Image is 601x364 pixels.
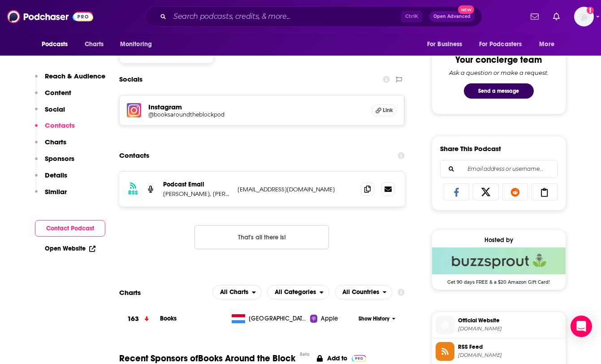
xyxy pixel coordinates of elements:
[432,274,566,285] span: Get 90 days FREE & a $20 Amazon Gift Card!
[539,38,554,51] span: More
[267,285,329,299] button: open menu
[127,103,141,117] img: iconImage
[45,187,67,196] p: Similar
[533,36,566,53] button: open menu
[310,314,355,323] a: Apple
[267,285,329,299] h2: Categories
[35,187,67,204] button: Similar
[145,6,482,27] div: Search podcasts, credits, & more...
[119,288,141,297] h2: Charts
[433,14,471,19] span: Open Advanced
[458,325,562,332] span: booksaroundtheblock.buzzsprout.com
[444,183,470,200] a: Share on Facebook
[45,121,75,130] p: Contacts
[458,343,562,351] span: RSS Feed
[571,316,592,337] div: Open Intercom Messenger
[45,88,71,97] p: Content
[7,8,93,25] img: Podchaser - Follow, Share and Rate Podcasts
[432,247,566,284] a: Buzzsprout Deal: Get 90 days FREE & a $20 Amazon Gift Card!
[128,189,138,196] h3: RSS
[448,160,550,178] input: Email address or username...
[35,220,105,237] button: Contact Podcast
[238,186,354,193] p: [EMAIL_ADDRESS][DOMAIN_NAME]
[440,144,501,153] h3: Share This Podcast
[160,315,177,322] a: Books
[427,38,463,51] span: For Business
[148,103,365,111] h5: Instagram
[35,121,75,138] button: Contacts
[127,314,139,324] h3: 163
[440,160,558,178] div: Search followers
[45,154,74,163] p: Sponsors
[35,154,74,171] button: Sponsors
[45,72,105,80] p: Reach & Audience
[220,289,248,295] span: All Charts
[574,7,594,26] img: User Profile
[212,285,262,299] button: open menu
[401,11,422,22] span: Ctrl K
[473,36,535,53] button: open menu
[432,236,566,244] div: Hosted by
[228,314,310,323] a: [GEOGRAPHIC_DATA]
[35,138,66,154] button: Charts
[148,111,365,118] a: @booksaroundtheblockpod
[449,69,549,76] div: Ask a question or make a request.
[458,352,562,359] span: feeds.buzzsprout.com
[163,181,230,188] p: Podcast Email
[45,138,66,146] p: Charts
[352,355,367,362] img: Pro Logo
[119,71,143,88] h2: Socials
[436,316,562,334] a: Official Website[DOMAIN_NAME]
[170,9,401,24] input: Search podcasts, credits, & more...
[35,36,80,53] button: open menu
[455,54,542,65] div: Your concierge team
[458,316,562,325] span: Official Website
[275,289,316,295] span: All Categories
[35,72,105,88] button: Reach & Audience
[79,36,109,53] a: Charts
[321,314,338,323] span: Apple
[574,7,594,26] button: Show profile menu
[119,353,295,364] span: Recent Sponsors of Books Around the Block
[119,147,149,164] h2: Contacts
[195,225,329,249] button: Nothing here.
[119,307,160,331] a: 163
[148,111,292,118] h5: @booksaroundtheblockpod
[421,36,474,53] button: open menu
[300,351,310,357] div: Beta
[429,11,475,22] button: Open AdvancedNew
[383,107,393,114] span: Link
[114,36,164,53] button: open menu
[549,9,563,24] a: Show notifications dropdown
[45,245,95,252] a: Open Website
[359,315,389,323] span: Show History
[42,38,68,51] span: Podcasts
[372,104,397,116] a: Link
[35,171,67,187] button: Details
[45,171,67,179] p: Details
[35,105,65,121] button: Social
[458,5,474,14] span: New
[479,38,522,51] span: For Podcasters
[473,183,499,200] a: Share on X/Twitter
[317,353,367,364] a: Add to
[120,38,152,51] span: Monitoring
[464,83,534,99] button: Send a message
[436,342,562,361] a: RSS Feed[DOMAIN_NAME]
[335,285,393,299] button: open menu
[212,285,262,299] h2: Platforms
[527,9,542,24] a: Show notifications dropdown
[432,247,566,274] img: Buzzsprout Deal: Get 90 days FREE & a $20 Amazon Gift Card!
[35,88,71,105] button: Content
[502,183,528,200] a: Share on Reddit
[249,314,307,323] span: Luxembourg
[45,105,65,113] p: Social
[355,315,398,323] button: Show History
[163,190,230,198] p: [PERSON_NAME], [PERSON_NAME], [PERSON_NAME]
[587,7,594,14] svg: Add a profile image
[327,354,347,362] p: Add to
[574,7,594,26] span: Logged in as jessicalaino
[342,289,379,295] span: All Countries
